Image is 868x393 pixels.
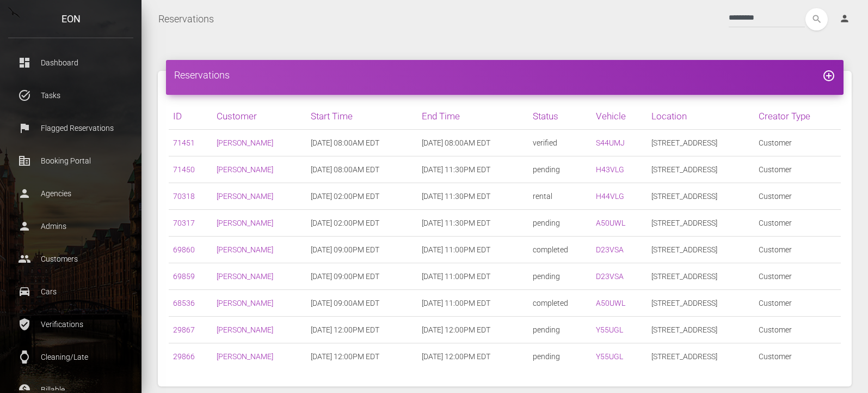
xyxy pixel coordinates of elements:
[596,192,624,201] a: H44VLG
[754,317,841,343] td: Customer
[173,325,195,334] a: 29867
[8,82,133,109] a: task_alt Tasks
[217,272,273,281] a: [PERSON_NAME]
[16,87,125,104] p: Tasks
[528,317,592,343] td: pending
[306,183,417,210] td: [DATE] 02:00PM EDT
[528,263,592,290] td: pending
[754,237,841,263] td: Customer
[16,349,125,365] p: Cleaning/Late
[528,156,592,183] td: pending
[528,290,592,317] td: completed
[822,69,835,81] a: add_circle_outline
[173,299,195,307] a: 68536
[528,210,592,237] td: pending
[596,219,625,227] a: A50UWL
[839,13,850,24] i: person
[306,156,417,183] td: [DATE] 08:00AM EDT
[596,272,624,281] a: D23VSA
[805,8,828,31] button: search
[596,299,625,307] a: A50UWL
[8,213,133,240] a: person Admins
[596,165,624,174] a: H43VLG
[173,272,195,281] a: 69859
[417,210,528,237] td: [DATE] 11:30PM EDT
[8,278,133,305] a: drive_eta Cars
[217,245,273,254] a: [PERSON_NAME]
[592,103,647,130] th: Vehicle
[158,5,214,33] a: Reservations
[16,251,125,267] p: Customers
[8,311,133,338] a: verified_user Verifications
[8,245,133,273] a: people Customers
[417,290,528,317] td: [DATE] 11:00PM EDT
[306,263,417,290] td: [DATE] 09:00PM EDT
[173,352,195,361] a: 29866
[8,49,133,76] a: dashboard Dashboard
[217,165,273,174] a: [PERSON_NAME]
[754,156,841,183] td: Customer
[173,165,195,174] a: 71450
[417,103,528,130] th: End Time
[528,183,592,210] td: rental
[831,8,860,30] a: person
[173,192,195,201] a: 70318
[16,185,125,202] p: Agencies
[528,130,592,156] td: verified
[822,69,835,82] i: add_circle_outline
[754,103,841,130] th: Creator Type
[174,68,835,82] h4: Reservations
[217,299,273,307] a: [PERSON_NAME]
[647,343,754,370] td: [STREET_ADDRESS]
[217,219,273,227] a: [PERSON_NAME]
[306,343,417,370] td: [DATE] 12:00PM EDT
[596,325,623,334] a: Y55UGL
[16,218,125,234] p: Admins
[754,183,841,210] td: Customer
[306,130,417,156] td: [DATE] 08:00AM EDT
[647,183,754,210] td: [STREET_ADDRESS]
[217,352,273,361] a: [PERSON_NAME]
[16,316,125,332] p: Verifications
[596,245,624,254] a: D23VSA
[528,343,592,370] td: pending
[647,130,754,156] td: [STREET_ADDRESS]
[8,343,133,371] a: watch Cleaning/Late
[647,156,754,183] td: [STREET_ADDRESS]
[417,263,528,290] td: [DATE] 11:00PM EDT
[306,103,417,130] th: Start Time
[417,130,528,156] td: [DATE] 08:00AM EDT
[173,245,195,254] a: 69860
[417,343,528,370] td: [DATE] 12:00PM EDT
[417,317,528,343] td: [DATE] 12:00PM EDT
[528,103,592,130] th: Status
[306,290,417,317] td: [DATE] 09:00AM EDT
[417,156,528,183] td: [DATE] 11:30PM EDT
[16,153,125,169] p: Booking Portal
[8,114,133,142] a: flag Flagged Reservations
[647,103,754,130] th: Location
[306,210,417,237] td: [DATE] 02:00PM EDT
[217,192,273,201] a: [PERSON_NAME]
[754,130,841,156] td: Customer
[169,103,212,130] th: ID
[417,237,528,263] td: [DATE] 11:00PM EDT
[528,237,592,263] td: completed
[754,263,841,290] td: Customer
[173,138,195,147] a: 71451
[16,120,125,136] p: Flagged Reservations
[306,317,417,343] td: [DATE] 12:00PM EDT
[16,283,125,300] p: Cars
[306,237,417,263] td: [DATE] 09:00PM EDT
[596,352,623,361] a: Y55UGL
[647,290,754,317] td: [STREET_ADDRESS]
[754,290,841,317] td: Customer
[647,317,754,343] td: [STREET_ADDRESS]
[754,210,841,237] td: Customer
[596,138,625,147] a: S44UMJ
[417,183,528,210] td: [DATE] 11:30PM EDT
[647,263,754,290] td: [STREET_ADDRESS]
[212,103,306,130] th: Customer
[8,180,133,207] a: person Agencies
